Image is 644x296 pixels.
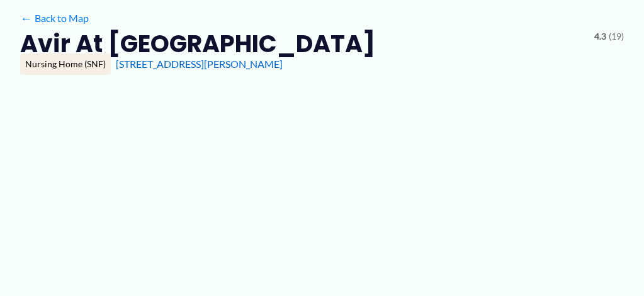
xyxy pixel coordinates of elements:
[609,28,624,45] span: (19)
[20,53,111,75] div: Nursing Home (SNF)
[594,28,606,45] span: 4.3
[20,12,32,24] span: ←
[20,9,89,28] a: ←Back to Map
[116,58,283,70] a: [STREET_ADDRESS][PERSON_NAME]
[20,28,375,59] h2: Avir at [GEOGRAPHIC_DATA]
